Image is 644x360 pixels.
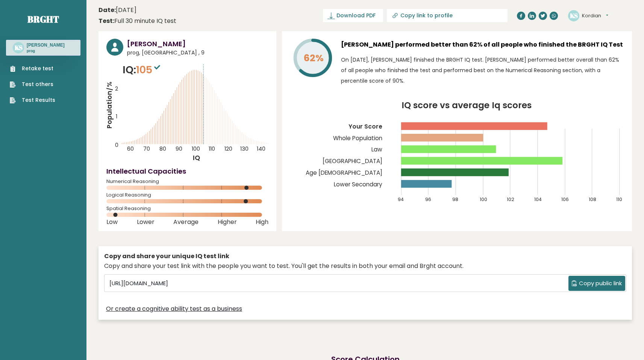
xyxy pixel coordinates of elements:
[333,134,382,142] tspan: Whole Population
[341,54,624,86] p: On [DATE], [PERSON_NAME] finished the BRGHT IQ test. [PERSON_NAME] performed better overall than ...
[570,11,578,20] text: KS
[425,197,431,203] tspan: 96
[106,221,118,224] span: Low
[106,180,268,183] span: Numerical Reasoning
[104,262,626,271] div: Copy and share your test link with the people you want to test. You'll get the results in both yo...
[402,99,532,111] tspan: IQ score vs average Iq scores
[507,197,515,203] tspan: 102
[579,279,622,288] span: Copy public link
[127,49,268,57] span: prog, [GEOGRAPHIC_DATA] , 9
[98,17,114,25] b: Test:
[323,9,383,22] a: Download PDF
[27,42,65,48] h3: [PERSON_NAME]
[323,157,382,165] tspan: [GEOGRAPHIC_DATA]
[336,12,376,20] span: Download PDF
[143,145,150,153] tspan: 70
[10,96,55,104] a: Test Results
[209,145,215,153] tspan: 110
[127,145,134,153] tspan: 60
[176,145,182,153] tspan: 90
[349,123,382,130] tspan: Your Score
[398,197,404,203] tspan: 94
[568,276,625,291] button: Copy public link
[106,166,268,176] h4: Intellectual Capacities
[106,207,268,210] span: Spatial Reasoning
[15,43,23,52] text: KS
[341,39,624,51] h3: [PERSON_NAME] performed better than 62% of all people who finished the BRGHT IQ Test
[535,197,542,203] tspan: 104
[256,221,268,224] span: High
[127,39,268,49] h3: [PERSON_NAME]
[257,145,265,153] tspan: 140
[10,65,55,73] a: Retake test
[106,304,242,313] a: Or create a cognitive ability test as a business
[480,197,488,203] tspan: 100
[240,145,249,153] tspan: 130
[10,80,55,88] a: Test others
[98,17,176,26] div: Full 30 minute IQ test
[104,252,626,261] div: Copy and share your unique IQ test link
[116,113,117,120] tspan: 1
[136,63,162,77] span: 105
[334,180,382,188] tspan: Lower Secondary
[173,221,199,224] span: Average
[453,197,459,203] tspan: 98
[98,6,136,15] time: [DATE]
[562,197,570,203] tspan: 106
[137,221,155,224] span: Lower
[105,82,114,129] tspan: Population/%
[224,145,232,153] tspan: 120
[582,12,608,20] button: Kordian
[98,6,116,14] b: Date:
[27,13,59,25] a: Brght
[306,169,382,177] tspan: Age [DEMOGRAPHIC_DATA]
[589,197,597,203] tspan: 108
[617,197,623,203] tspan: 110
[27,48,65,54] p: prog
[115,85,118,92] tspan: 2
[303,51,324,65] tspan: 62%
[106,194,268,197] span: Logical Reasoning
[123,62,162,77] p: IQ:
[193,153,200,162] tspan: IQ
[192,145,200,153] tspan: 100
[115,141,118,149] tspan: 0
[218,221,237,224] span: Higher
[159,145,166,153] tspan: 80
[371,146,382,154] tspan: Law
